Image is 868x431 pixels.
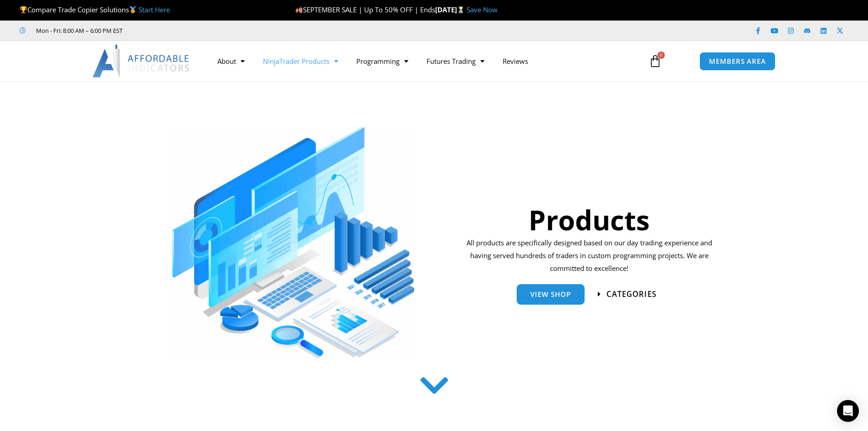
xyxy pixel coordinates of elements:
[709,58,766,65] span: MEMBERS AREA
[635,48,675,74] a: 0
[295,5,435,14] span: SEPTEMBER SALE | Up To 50% OFF | Ends
[254,51,347,72] a: NinjaTrader Products
[34,25,123,36] span: Mon - Fri: 8:00 AM – 6:00 PM EST
[20,5,170,14] span: Compare Trade Copier Solutions
[606,291,657,298] span: categories
[172,127,414,358] img: ProductsSection scaled | Affordable Indicators – NinjaTrader
[530,291,571,298] span: View Shop
[20,6,27,13] img: 🏆
[139,5,170,14] a: Start Here
[699,52,776,71] a: MEMBERS AREA
[657,52,665,59] span: 0
[208,51,638,72] nav: Menu
[517,284,585,305] a: View Shop
[463,201,715,239] h1: Products
[135,26,272,35] iframe: Customer reviews powered by Trustpilot
[467,5,498,14] a: Save Now
[129,6,136,13] img: 🥇
[493,51,537,72] a: Reviews
[347,51,417,72] a: Programming
[457,6,464,13] img: ⌛
[296,6,303,13] img: 🍂
[837,400,859,422] div: Open Intercom Messenger
[208,51,254,72] a: About
[435,5,467,14] strong: [DATE]
[417,51,493,72] a: Futures Trading
[598,291,657,298] a: categories
[463,237,715,275] p: All products are specifically designed based on our day trading experience and having served hund...
[92,45,190,78] img: LogoAI | Affordable Indicators – NinjaTrader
